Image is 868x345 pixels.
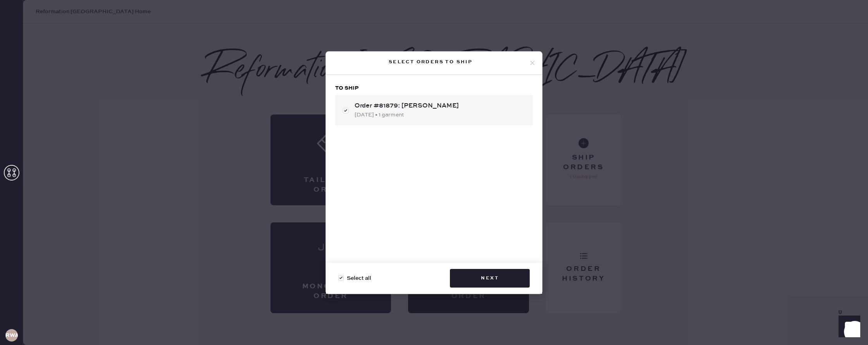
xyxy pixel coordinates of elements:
[355,101,527,111] div: Order #81879: [PERSON_NAME]
[355,111,527,119] div: [DATE] • 1 garment
[335,84,533,92] h3: To ship
[831,310,865,343] iframe: Front Chat
[347,274,371,283] span: Select all
[450,269,530,288] button: Next
[5,333,18,338] h3: RWA
[332,57,529,67] div: Select orders to ship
